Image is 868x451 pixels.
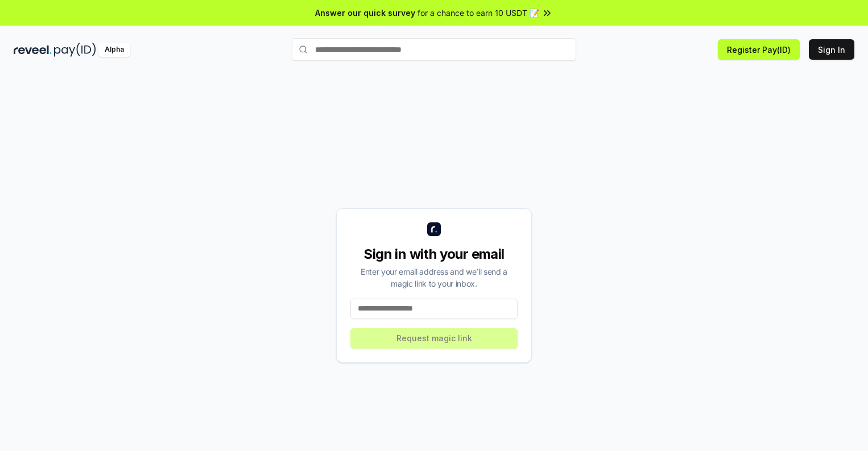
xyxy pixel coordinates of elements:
button: Sign In [809,39,854,60]
div: Alpha [98,43,130,57]
button: Register Pay(ID) [718,39,800,60]
img: reveel_dark [14,43,52,57]
span: for a chance to earn 10 USDT 📝 [418,7,539,19]
div: Enter your email address and we’ll send a magic link to your inbox. [350,266,518,289]
img: pay_id [54,43,96,57]
img: logo_small [427,222,441,236]
div: Sign in with your email [350,245,518,263]
span: Answer our quick survey [315,7,415,19]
